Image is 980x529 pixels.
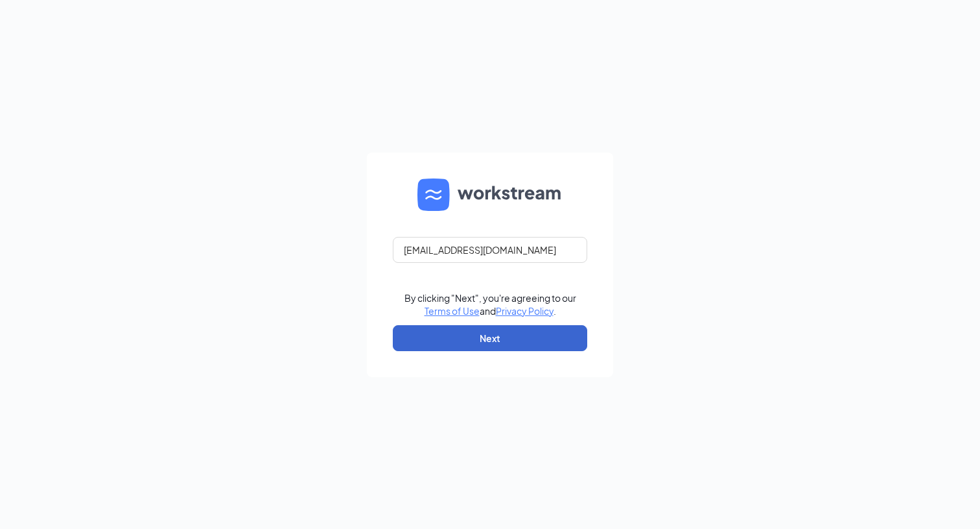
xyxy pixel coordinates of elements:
[404,291,576,317] div: By clicking "Next", you're agreeing to our and .
[425,305,480,317] a: Terms of Use
[417,178,563,211] img: WS logo and Workstream text
[393,237,587,263] input: Email
[496,305,554,317] a: Privacy Policy
[393,325,587,351] button: Next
